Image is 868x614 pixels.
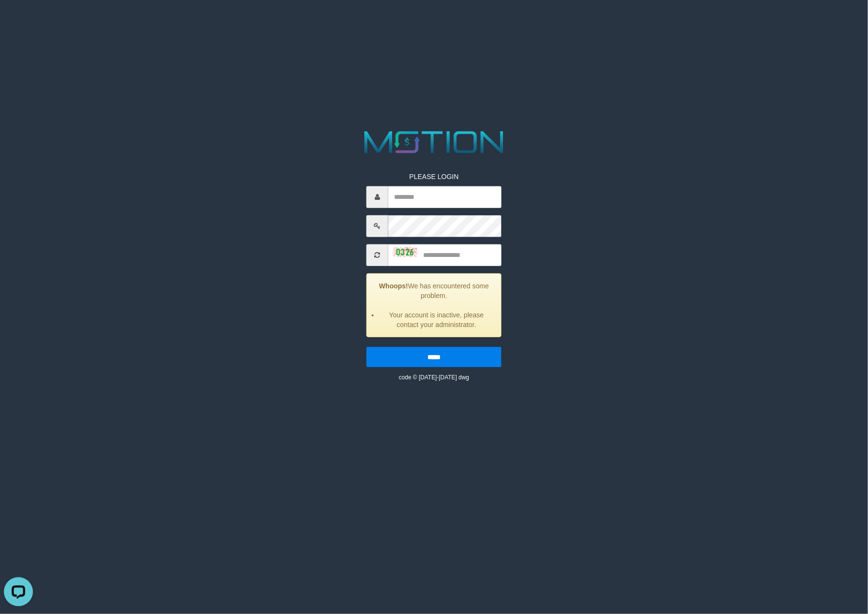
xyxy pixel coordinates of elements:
img: captcha [393,247,417,257]
img: MOTION_logo.png [358,127,510,157]
li: Your account is inactive, please contact your administrator. [379,310,494,329]
small: code © [DATE]-[DATE] dwg [399,374,469,381]
strong: Whoops! [379,282,408,290]
p: PLEASE LOGIN [366,172,502,181]
div: We has encountered some problem. [366,273,502,337]
button: Open LiveChat chat widget [4,4,33,33]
